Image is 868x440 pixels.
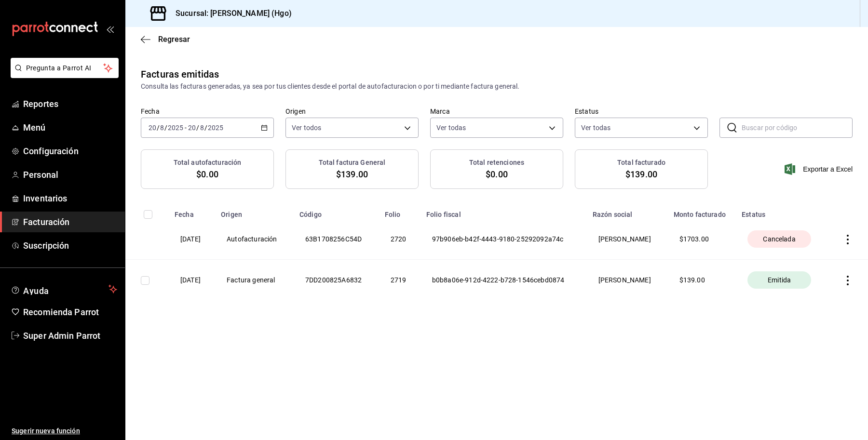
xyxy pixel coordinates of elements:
[292,123,321,133] span: Ver todos
[668,204,736,219] th: Monto facturado
[12,426,117,436] span: Sugerir nueva función
[736,204,829,219] th: Estatus
[668,219,736,260] th: $ 1703.00
[617,158,665,168] h3: Total facturado
[759,234,799,244] span: Cancelada
[787,163,853,175] button: Exportar a Excel
[379,219,420,260] th: 2720
[141,67,219,81] div: Facturas emitidas
[575,108,708,115] label: Estatus
[23,192,117,205] span: Inventarios
[23,329,117,342] span: Super Admin Parrot
[23,168,117,181] span: Personal
[430,108,563,115] label: Marca
[174,158,242,168] h3: Total autofacturación
[215,219,294,260] th: Autofacturación
[420,219,587,260] th: 97b906eb-b42f-4443-9180-25292092a74c
[764,275,795,285] span: Emitida
[207,124,224,132] input: ----
[379,204,420,219] th: Folio
[185,124,187,132] span: -
[169,204,215,219] th: Fecha
[319,158,386,168] h3: Total factura General
[294,204,379,219] th: Código
[23,215,117,228] span: Facturación
[420,204,587,219] th: Folio fiscal
[285,108,419,115] label: Origen
[141,108,274,115] label: Fecha
[436,123,466,133] span: Ver todas
[486,168,508,181] span: $0.00
[215,204,294,219] th: Origen
[164,124,167,132] span: /
[668,260,736,301] th: $ 139.00
[167,124,184,132] input: ----
[157,124,160,132] span: /
[106,25,114,33] button: open_drawer_menu
[11,58,119,78] button: Pregunta a Parrot AI
[200,124,204,132] input: --
[168,8,292,19] h3: Sucursal: [PERSON_NAME] (Hgo)
[23,239,117,252] span: Suscripción
[379,260,420,301] th: 2719
[23,97,117,110] span: Reportes
[169,219,215,260] th: [DATE]
[23,306,117,319] span: Recomienda Parrot
[169,260,215,301] th: [DATE]
[141,81,853,92] div: Consulta las facturas generadas, ya sea por tus clientes desde el portal de autofacturacion o por...
[215,260,294,301] th: Factura general
[294,219,379,260] th: 63B1708256C54D
[587,219,668,260] th: [PERSON_NAME]
[23,283,105,295] span: Ayuda
[7,70,119,80] a: Pregunta a Parrot AI
[160,124,164,132] input: --
[625,168,657,181] span: $139.00
[196,124,199,132] span: /
[188,124,196,132] input: --
[148,124,157,132] input: --
[294,260,379,301] th: 7DD200825A6832
[469,158,524,168] h3: Total retenciones
[742,118,853,137] input: Buscar por código
[581,123,610,133] span: Ver todas
[204,124,207,132] span: /
[336,168,368,181] span: $139.00
[587,204,668,219] th: Razón social
[158,35,190,44] span: Regresar
[587,260,668,301] th: [PERSON_NAME]
[26,63,104,73] span: Pregunta a Parrot AI
[23,121,117,134] span: Menú
[23,145,117,158] span: Configuración
[196,168,218,181] span: $0.00
[141,35,190,44] button: Regresar
[420,260,587,301] th: b0b8a06e-912d-4222-b728-1546cebd0874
